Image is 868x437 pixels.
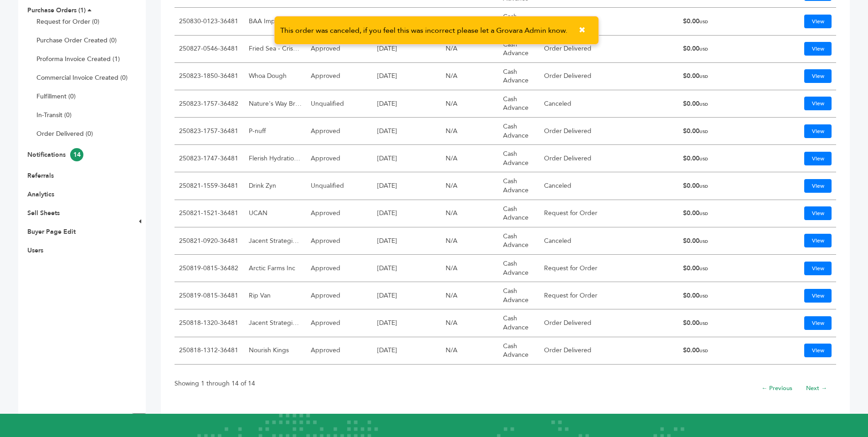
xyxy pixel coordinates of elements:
td: N/A [441,118,498,145]
span: This order was canceled, if you feel this was incorrect please let a Grovara Admin know. [280,27,567,34]
td: [DATE] [373,200,441,227]
td: Canceled [539,227,678,255]
td: N/A [441,172,498,200]
a: Fulfillment (0) [36,92,76,101]
td: $0.00 [678,8,755,35]
span: 14 [70,148,83,161]
td: UCAN [244,200,306,227]
a: View [804,316,832,330]
a: Request for Order (0) [36,17,99,26]
td: Request for Order [539,200,678,227]
td: Unqualified [306,172,373,200]
td: [DATE] [373,118,441,145]
td: Order Delivered [539,145,678,172]
td: Canceled [539,90,678,118]
span: USD [699,266,708,272]
a: 250821-0920-36481 [179,236,238,245]
a: 250823-1747-36481 [179,154,238,163]
td: N/A [441,309,498,337]
a: 250823-1757-36482 [179,99,238,108]
span: USD [699,74,708,79]
td: $0.00 [678,118,755,145]
a: Users [27,246,43,255]
td: N/A [441,255,498,282]
span: USD [699,348,708,354]
td: Order Delivered [539,118,678,145]
a: 250823-1850-36481 [179,72,238,80]
td: Canceled [539,172,678,200]
a: 250819-0815-36482 [179,264,238,272]
a: View [804,69,832,83]
td: Approved [306,309,373,337]
a: Proforma Invoice Created (1) [36,55,120,63]
a: View [804,97,832,110]
a: Commercial Invoice Created (0) [36,73,128,82]
span: USD [699,211,708,216]
td: Cash Advance [498,227,539,255]
td: N/A [441,282,498,309]
td: $0.00 [678,200,755,227]
td: Whoa Dough [244,63,306,90]
td: Approved [306,36,373,63]
a: 250818-1312-36481 [179,346,238,355]
td: [DATE] [373,255,441,282]
td: Cash Advance [498,337,539,365]
p: Showing 1 through 14 of 14 [175,378,255,389]
a: View [804,152,832,165]
td: Order Delivered [539,63,678,90]
td: Cash Advance [498,200,539,227]
td: P-nuff [244,118,306,145]
td: [DATE] [373,145,441,172]
a: View [804,179,832,193]
a: Referrals [27,171,54,180]
td: N/A [441,200,498,227]
td: Nature's Way Brands LLC [244,90,306,118]
td: [DATE] [373,63,441,90]
a: View [804,42,832,56]
td: Order Delivered [539,337,678,365]
span: USD [699,321,708,326]
td: Cash Advance [498,118,539,145]
td: Cash Advance [498,90,539,118]
a: View [804,262,832,275]
td: Order Delivered [539,36,678,63]
a: Notifications14 [27,150,83,159]
td: Cash Advance [498,309,539,337]
td: Cash Advance [498,63,539,90]
a: Purchase Orders (1) [27,6,86,15]
td: N/A [441,8,498,35]
td: Nourish Kings [244,337,306,365]
a: Sell Sheets [27,209,60,217]
td: Cash Advance [498,8,539,35]
td: Request for Order [539,8,678,35]
td: Approved [306,337,373,365]
span: USD [699,239,708,244]
td: $0.00 [678,145,755,172]
td: N/A [441,227,498,255]
td: [DATE] [373,8,441,35]
a: ← Previous [761,384,792,392]
td: Cash Advance [498,36,539,63]
td: Flerish Hydration, Inc. [244,145,306,172]
td: Cash Advance [498,172,539,200]
a: 250819-0815-36481 [179,291,238,300]
a: 250818-1320-36481 [179,319,238,327]
td: Cash Advance [498,282,539,309]
a: Purchase Order Created (0) [36,36,117,45]
button: ✖ [572,21,592,40]
td: Order Delivered [539,309,678,337]
td: [DATE] [373,90,441,118]
a: 250823-1757-36481 [179,127,238,135]
a: View [804,124,832,138]
td: $0.00 [678,227,755,255]
td: [DATE] [373,309,441,337]
td: Jacent Strategic Manufacturing, LLC [244,227,306,255]
td: $0.00 [678,172,755,200]
td: Approved [306,255,373,282]
span: USD [699,129,708,134]
a: View [804,344,832,357]
td: Jacent Strategic Manufacturing, LLC [244,309,306,337]
td: Unqualified [306,90,373,118]
td: $0.00 [678,90,755,118]
td: Rip Van [244,282,306,309]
